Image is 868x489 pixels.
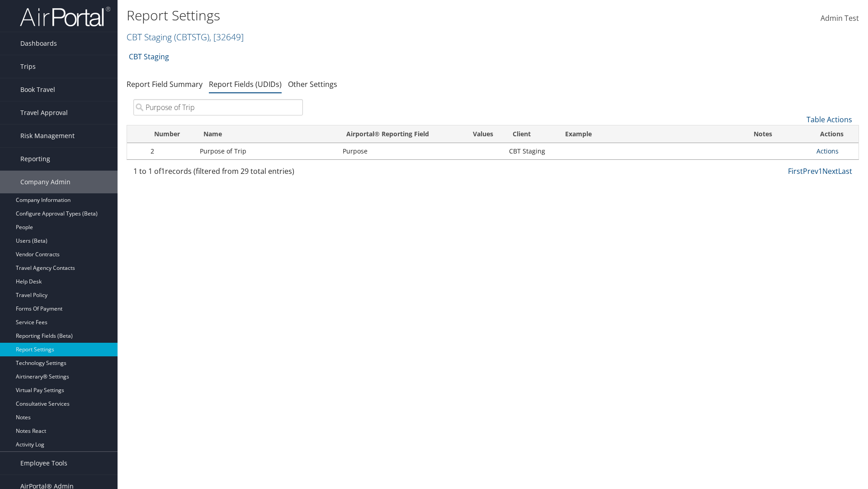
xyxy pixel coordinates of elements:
[557,125,745,143] th: Example
[812,125,859,143] th: Actions
[195,125,338,143] th: Name
[195,143,338,159] td: Purpose of Trip
[818,166,822,176] a: 1
[822,166,838,176] a: Next
[127,31,244,43] a: CBT Staging
[505,125,557,143] th: Client
[20,78,55,101] span: Book Travel
[20,32,57,55] span: Dashboards
[816,147,839,155] a: Actions
[803,166,818,176] a: Prev
[133,99,303,115] input: Search
[146,143,195,159] td: 2
[462,125,505,143] th: Values
[821,13,859,23] span: Admin Test
[20,125,75,147] span: Risk Management
[20,6,110,27] img: airportal-logo.png
[146,125,195,143] th: Number
[20,452,67,475] span: Employee Tools
[788,166,803,176] a: First
[129,48,169,66] a: CBT Staging
[338,143,462,159] td: Purpose
[133,166,303,181] div: 1 to 1 of records (filtered from 29 total entries)
[127,125,146,143] th: : activate to sort column descending
[20,55,36,78] span: Trips
[209,31,244,43] span: , [ 32649 ]
[127,6,615,25] h1: Report Settings
[161,166,165,176] span: 1
[838,166,852,176] a: Last
[505,143,557,159] td: CBT Staging
[127,79,203,89] a: Report Field Summary
[174,31,209,43] span: ( CBTSTG )
[338,125,462,143] th: Airportal&reg; Reporting Field
[20,171,71,193] span: Company Admin
[209,79,282,89] a: Report Fields (UDIDs)
[745,125,812,143] th: Notes
[288,79,337,89] a: Other Settings
[821,5,859,33] a: Admin Test
[20,101,68,124] span: Travel Approval
[20,148,50,170] span: Reporting
[807,115,852,125] a: Table Actions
